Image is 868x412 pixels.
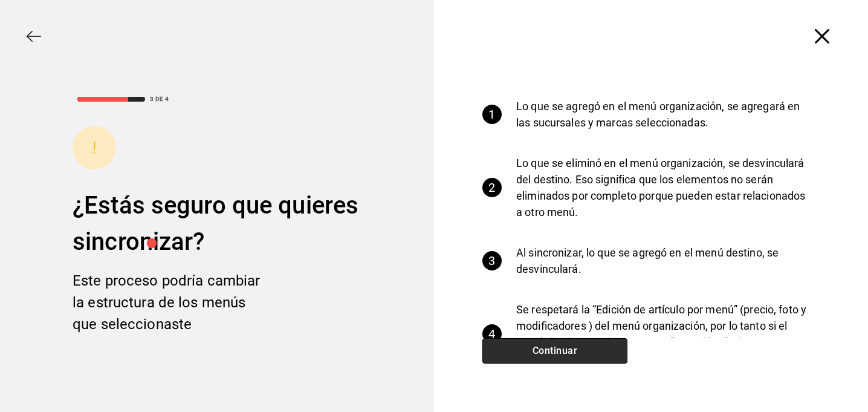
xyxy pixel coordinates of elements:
[482,324,502,344] div: 4
[482,105,502,124] div: 1
[482,178,502,197] div: 2
[73,270,266,335] div: Este proceso podría cambiar la estructura de los menús que seleccionaste
[482,251,502,270] div: 3
[516,155,810,220] p: Lo que se eliminó en el menú organización, se desvinculará del destino. Eso significa que los ele...
[482,338,627,364] button: Continuar
[150,94,169,103] div: 3 DE 4
[516,98,810,131] p: Lo que se agregó en el menú organización, se agregará en las sucursales y marcas seleccionadas.
[73,188,361,260] div: ¿Estás seguro que quieres sincronizar?
[516,301,810,367] p: Se respetará la “Edición de artículo por menú” (precio, foto y modificadores ) del menú organizac...
[516,244,810,277] p: Al sincronizar, lo que se agregó en el menú destino, se desvinculará.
